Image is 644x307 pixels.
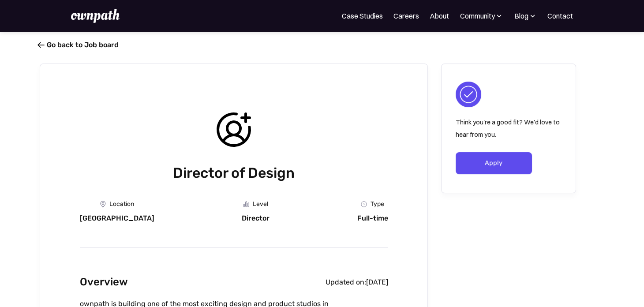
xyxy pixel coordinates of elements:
[366,278,388,287] div: [DATE]
[100,201,106,208] img: Location Icon - Job Board X Webflow Template
[342,11,383,21] a: Case Studies
[547,11,573,21] a: Contact
[253,201,268,208] div: Level
[242,214,270,223] div: Director
[37,41,45,49] span: 
[456,116,562,141] p: Think you're a good fit? We'd love to hear from you.
[456,152,532,174] a: Apply
[371,201,384,208] div: Type
[80,273,128,291] h2: Overview
[109,201,134,208] div: Location
[361,201,367,207] img: Clock Icon - Job Board X Webflow Template
[430,11,449,21] a: About
[40,41,119,49] a: Go back to Job board
[357,214,388,223] div: Full-time
[514,11,528,21] div: Blog
[514,11,537,21] div: Blog
[393,11,419,21] a: Careers
[80,163,388,183] h1: Director of Design
[326,278,366,287] div: Updated on:
[243,201,249,207] img: Graph Icon - Job Board X Webflow Template
[80,214,154,223] div: [GEOGRAPHIC_DATA]
[460,11,503,21] div: Community
[460,11,495,21] div: Community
